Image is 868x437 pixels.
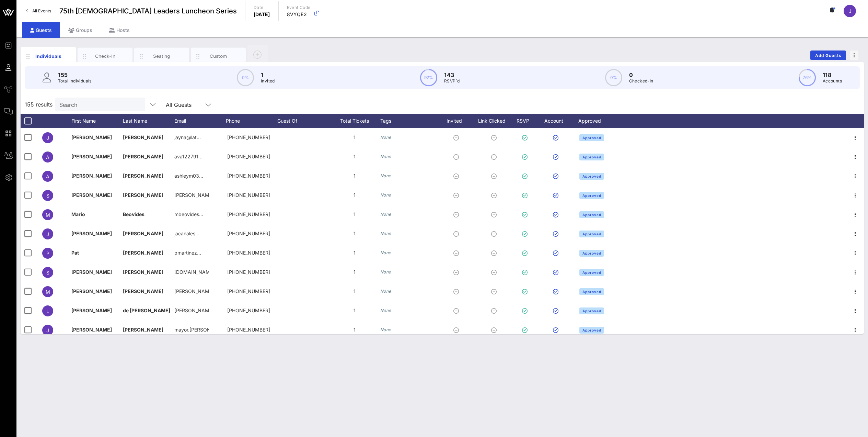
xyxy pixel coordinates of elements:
span: +15129684884 [227,192,270,198]
div: 1 [329,320,380,339]
span: Approved [582,270,601,274]
span: [PERSON_NAME] [123,231,163,236]
div: 1 [329,262,380,282]
p: [PERSON_NAME]@t… [174,282,209,301]
span: [PERSON_NAME] [71,192,112,198]
i: None [380,308,391,313]
div: Guests [22,22,60,38]
span: [PERSON_NAME] [71,154,112,159]
span: [PERSON_NAME] [71,134,112,140]
div: 1 [329,224,380,243]
div: Total Tickets [329,114,380,128]
span: 75th [DEMOGRAPHIC_DATA] Leaders Luncheon Series [59,6,237,16]
p: 118 [823,71,842,79]
div: Tags [380,114,439,128]
button: Add Guests [810,51,846,60]
div: Groups [60,22,101,38]
span: [PERSON_NAME] [123,288,163,294]
div: Email [174,114,226,128]
span: +19566484236 [227,307,270,313]
span: Approved [582,174,601,178]
span: All Events [32,8,51,13]
div: Check-In [90,53,120,59]
p: [DOMAIN_NAME]… [174,262,209,282]
i: None [380,192,391,198]
span: +15129656381 [227,327,270,333]
span: M [46,289,50,295]
span: Approved [582,136,601,140]
div: Individuals [33,53,64,60]
div: 1 [329,282,380,301]
span: [PERSON_NAME] [123,192,163,198]
span: Beovides [123,211,144,217]
p: Total Individuals [58,78,92,85]
div: Last Name [123,114,174,128]
div: 1 [329,301,380,320]
span: Pat [71,250,79,256]
div: All Guests [166,102,192,108]
div: Guest Of [277,114,329,128]
span: Approved [582,232,601,236]
button: Approved [579,154,604,160]
button: Approved [579,307,604,314]
div: Phone [226,114,277,128]
p: 1 [261,71,275,79]
span: Approved [582,213,601,217]
p: 143 [444,71,460,79]
span: Mario [71,211,85,217]
a: All Events [22,5,55,16]
span: Approved [582,155,601,159]
span: [PERSON_NAME] [71,288,112,294]
p: 155 [58,71,92,79]
p: jacanales… [174,224,199,243]
p: Date [254,4,270,11]
span: A [46,154,49,160]
i: None [380,289,391,294]
i: None [380,212,391,217]
span: J [46,231,49,237]
span: [PERSON_NAME] [123,154,163,159]
span: Approved [582,193,601,198]
span: +17863519976 [227,211,270,217]
i: None [380,250,391,255]
p: Invited [261,78,275,85]
button: Approved [579,134,604,141]
span: [PERSON_NAME] [123,327,163,333]
span: +15127792652 [227,154,270,159]
span: 155 results [25,100,53,109]
span: S [46,193,49,199]
span: +17042588688 [227,250,270,256]
button: Approved [579,250,604,257]
span: +18307760070 [227,231,270,236]
div: 1 [329,128,380,147]
span: Approved [582,309,601,313]
p: [PERSON_NAME].[PERSON_NAME]… [174,301,209,320]
div: Hosts [101,22,138,38]
span: [PERSON_NAME] [123,250,163,256]
span: [PERSON_NAME] [123,269,163,275]
div: 1 [329,205,380,224]
span: +17148898060 [227,288,270,294]
button: Approved [579,173,604,180]
div: Account [538,114,576,128]
i: None [380,173,391,178]
button: Approved [579,192,604,199]
span: [PERSON_NAME] [71,173,112,179]
i: None [380,231,391,236]
div: Link Clicked [476,114,514,128]
button: Approved [579,269,604,276]
p: ashleym03… [174,166,203,186]
div: 1 [329,243,380,262]
p: mbeovides… [174,205,203,224]
span: Add Guests [815,53,842,58]
p: 0 [629,71,653,79]
div: 1 [329,166,380,186]
p: Accounts [823,78,842,85]
span: A [46,173,49,179]
div: Custom [203,53,234,59]
div: All Guests [162,98,217,111]
span: J [848,8,852,14]
span: Approved [582,251,601,255]
span: de [PERSON_NAME] [123,307,170,313]
span: J [46,135,49,141]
